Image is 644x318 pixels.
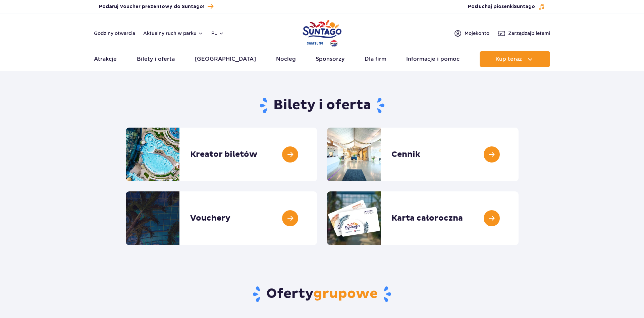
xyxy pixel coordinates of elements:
[126,97,519,114] h1: Bilety i oferta
[276,51,296,67] a: Nocleg
[195,51,256,67] a: [GEOGRAPHIC_DATA]
[468,3,535,10] span: Posłuchaj piosenki
[406,51,460,67] a: Informacje i pomoc
[94,30,135,37] a: Godziny otwarcia
[497,29,550,37] a: Zarządzajbiletami
[316,51,344,67] a: Sponsorzy
[211,30,224,37] button: pl
[313,285,378,302] span: grupowe
[99,2,213,11] a: Podaruj Voucher prezentowy do Suntago!
[303,17,341,48] a: Park of Poland
[480,51,550,67] button: Kup teraz
[454,29,489,37] a: Mojekonto
[143,31,203,36] button: Aktualny ruch w parku
[514,4,535,9] span: Suntago
[495,56,522,62] span: Kup teraz
[99,3,204,10] span: Podaruj Voucher prezentowy do Suntago!
[468,3,545,10] button: Posłuchaj piosenkiSuntago
[508,30,550,37] span: Zarządzaj biletami
[365,51,386,67] a: Dla firm
[126,285,519,303] h2: Oferty
[137,51,175,67] a: Bilety i oferta
[94,51,117,67] a: Atrakcje
[465,30,489,37] span: Moje konto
